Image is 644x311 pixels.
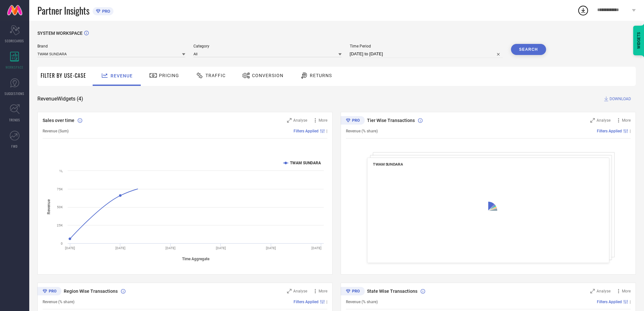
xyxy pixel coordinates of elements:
[111,73,133,78] span: Revenue
[294,300,319,304] span: Filters Applied
[319,289,327,293] span: More
[12,144,18,149] span: FWD
[294,129,319,133] span: Filters Applied
[630,300,631,304] span: |
[37,96,83,102] span: Revenue Widgets ( 4 )
[341,287,365,297] div: Premium
[43,118,74,123] span: Sales over time
[57,223,63,227] text: 25K
[182,257,210,261] tspan: Time Aggregate
[622,289,631,293] span: More
[346,129,378,133] span: Revenue (% share)
[597,300,622,304] span: Filters Applied
[252,73,283,78] span: Conversion
[64,289,118,294] span: Region Wise Transactions
[205,73,226,78] span: Traffic
[293,118,307,123] span: Analyse
[350,50,503,58] input: Select time period
[590,289,595,293] svg: Zoom
[610,96,631,102] span: DOWNLOAD
[43,129,69,133] span: Revenue (Sum)
[115,246,125,250] text: [DATE]
[159,73,179,78] span: Pricing
[216,246,226,250] text: [DATE]
[346,300,378,304] span: Revenue (% share)
[46,199,51,214] tspan: Revenue
[367,118,415,123] span: Tier Wise Transactions
[311,246,322,250] text: [DATE]
[37,287,61,297] div: Premium
[5,91,25,96] span: SUGGESTIONS
[6,65,24,70] span: WORKSPACE
[41,72,86,79] span: Filter By Use-Case
[319,118,327,123] span: More
[43,300,74,304] span: Revenue (% share)
[5,38,24,43] span: SCORECARDS
[165,246,176,250] text: [DATE]
[100,9,110,14] span: PRO
[310,73,332,78] span: Returns
[326,129,327,133] span: |
[65,246,75,250] text: [DATE]
[37,44,185,48] span: Brand
[511,44,546,55] button: Search
[287,289,292,293] svg: Zoom
[597,129,622,133] span: Filters Applied
[266,246,276,250] text: [DATE]
[9,117,20,122] span: TRENDS
[293,289,307,293] span: Analyse
[622,118,631,123] span: More
[57,187,63,191] text: 75K
[341,116,365,126] div: Premium
[57,205,63,209] text: 50K
[193,44,341,48] span: Category
[597,289,611,293] span: Analyse
[37,31,83,36] span: SYSTEM WORKSPACE
[630,129,631,133] span: |
[373,162,403,167] span: TWAM SUNDARA
[326,300,327,304] span: |
[61,242,63,245] text: 0
[597,118,611,123] span: Analyse
[37,4,89,17] span: Partner Insights
[59,169,63,173] text: 1L
[577,5,589,16] div: Open download list
[367,289,417,294] span: State Wise Transactions
[590,118,595,123] svg: Zoom
[350,44,503,48] span: Time Period
[290,161,321,165] text: TWAM SUNDARA
[287,118,292,123] svg: Zoom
